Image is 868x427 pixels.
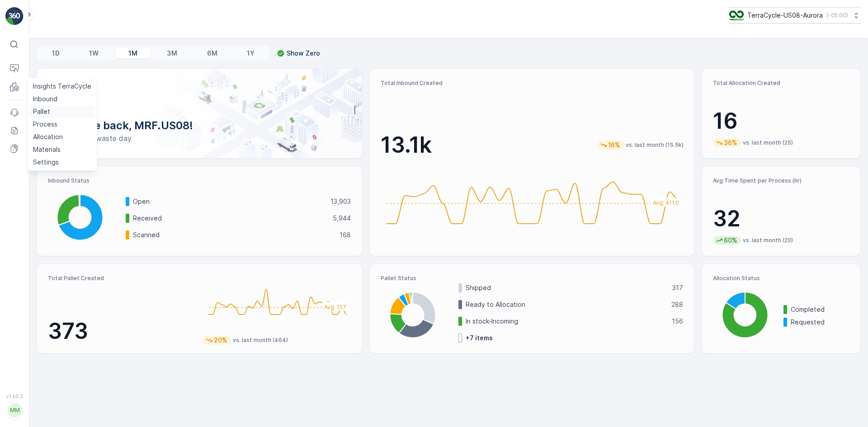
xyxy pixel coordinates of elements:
p: Inbound Status [48,177,351,184]
p: 3M [167,49,177,58]
p: 1Y [247,49,255,58]
p: 156 [672,317,683,326]
img: logo [5,7,24,25]
p: 13,903 [330,197,351,206]
p: Open [133,197,325,206]
p: 16% [607,141,621,150]
button: TerraCycle-US08-Aurora(-05:00) [729,7,861,23]
p: TerraCycle-US08-Aurora [747,11,823,20]
p: Show Zero [287,49,320,58]
p: In stock-Incoming [466,317,666,326]
p: 36% [723,138,738,147]
p: Received [133,214,327,223]
p: Scanned [133,230,334,239]
div: MM [8,403,22,418]
p: 5,944 [333,214,351,223]
p: Have a zero-waste day [52,133,347,144]
p: 168 [340,230,351,239]
p: vs. last month (464) [233,337,288,344]
p: 6M [207,49,217,58]
p: + 7 items [466,333,493,343]
span: v 1.50.2 [5,394,24,399]
p: 373 [48,318,196,345]
p: 20% [213,336,228,345]
p: Completed [791,305,849,314]
p: 16 [713,108,849,135]
p: 1W [89,49,99,58]
p: ( -05:00 ) [826,12,848,19]
p: Requested [791,318,849,327]
p: Welcome back, MRF.US08! [52,118,347,133]
p: 288 [671,300,683,309]
p: Total Pallet Created [48,275,196,282]
p: 1D [52,49,60,58]
p: 60% [723,236,738,245]
p: Total Inbound Created [381,80,684,87]
p: vs. last month (15.5k) [626,141,684,149]
p: Ready to Allocation [466,300,666,309]
p: Avg Time Spent per Process (hr) [713,177,849,184]
img: image_ci7OI47.png [729,10,744,20]
p: vs. last month (20) [743,237,793,244]
p: Allocation Status [713,275,849,282]
p: Shipped [466,283,667,292]
p: Pallet Status [381,275,684,282]
p: 1M [128,49,137,58]
p: 32 [713,205,849,232]
p: 13.1k [381,131,432,159]
button: MM [5,401,24,420]
p: 317 [672,283,683,292]
p: Total Allocation Created [713,80,849,87]
p: vs. last month (25) [743,139,793,146]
